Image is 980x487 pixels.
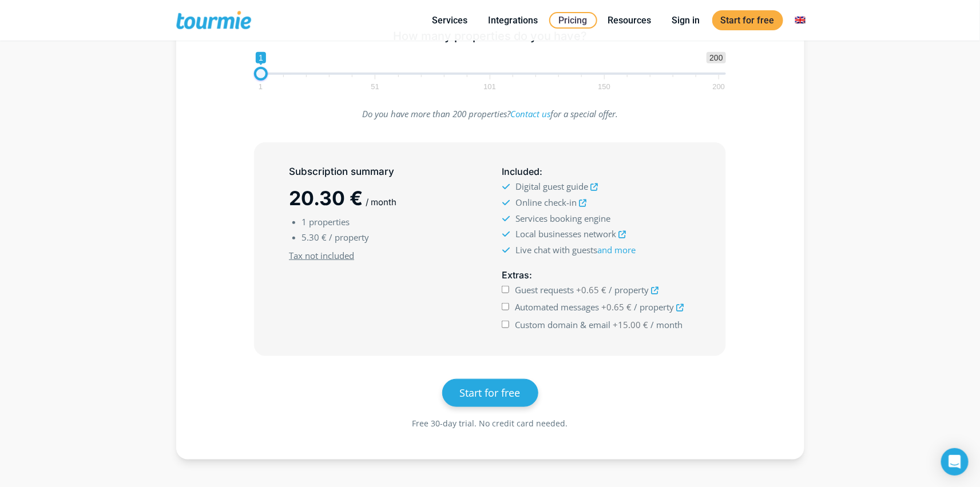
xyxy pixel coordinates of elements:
[601,301,632,313] span: +0.65 €
[310,216,350,227] span: properties
[257,84,264,89] span: 1
[502,165,691,179] h5: :
[302,231,327,243] span: 5.30 €
[330,231,370,243] span: / property
[515,284,574,296] span: Guest requests
[712,10,783,30] a: Start for free
[707,52,725,63] span: 200
[941,448,969,476] div: Open Intercom Messenger
[549,12,597,29] a: Pricing
[600,13,660,27] a: Resources
[597,244,636,256] a: and more
[370,84,381,89] span: 51
[289,186,363,210] span: 20.30 €
[609,284,649,296] span: / property
[502,268,691,282] h5: :
[515,319,610,330] span: Custom domain & email
[482,84,498,89] span: 101
[515,228,616,239] span: Local businesses network
[664,13,709,27] a: Sign in
[254,106,726,122] p: Do you have more than 200 properties? for a special offer.
[711,84,727,89] span: 200
[515,301,599,313] span: Automated messages
[412,418,568,429] span: Free 30-day trial. No credit card needed.
[502,269,529,281] span: Extras
[424,13,477,27] a: Services
[515,181,588,192] span: Digital guest guide
[480,13,547,27] a: Integrations
[515,213,610,224] span: Services booking engine
[510,108,550,119] a: Contact us
[613,319,648,330] span: +15.00 €
[302,216,307,227] span: 1
[515,197,577,208] span: Online check-in
[634,301,674,313] span: / property
[650,319,683,330] span: / month
[289,165,478,179] h5: Subscription summary
[596,84,612,89] span: 150
[442,379,538,407] a: Start for free
[576,284,606,296] span: +0.65 €
[256,52,266,63] span: 1
[289,250,354,261] u: Tax not included
[460,386,521,400] span: Start for free
[366,197,396,207] span: / month
[502,166,539,177] span: Included
[515,244,636,256] span: Live chat with guests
